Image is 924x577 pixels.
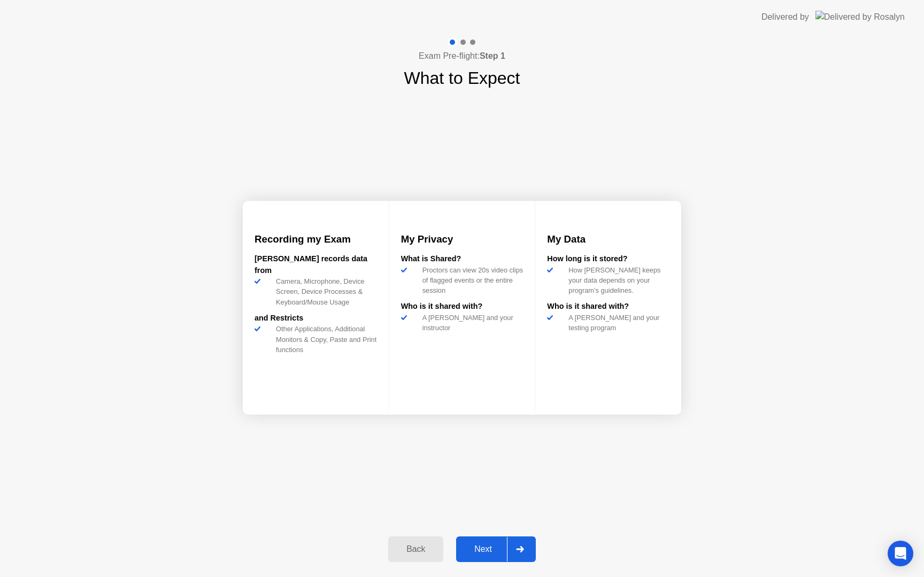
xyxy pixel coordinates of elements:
[547,301,669,313] div: Who is it shared with?
[404,65,520,91] h1: What to Expect
[272,276,377,307] div: Camera, Microphone, Device Screen, Device Processes & Keyboard/Mouse Usage
[888,541,913,566] div: Open Intercom Messenger
[547,253,669,265] div: How long is it stored?
[459,544,507,554] div: Next
[255,313,377,324] div: and Restricts
[815,11,905,23] img: Delivered by Rosalyn
[564,265,669,296] div: How [PERSON_NAME] keeps your data depends on your program’s guidelines.
[419,50,505,63] h4: Exam Pre-flight:
[418,313,523,333] div: A [PERSON_NAME] and your instructor
[761,11,809,24] div: Delivered by
[388,536,443,562] button: Back
[255,232,377,247] h3: Recording my Exam
[401,301,523,313] div: Who is it shared with?
[456,536,536,562] button: Next
[401,253,523,265] div: What is Shared?
[564,313,669,333] div: A [PERSON_NAME] and your testing program
[272,324,377,355] div: Other Applications, Additional Monitors & Copy, Paste and Print functions
[547,232,669,247] h3: My Data
[418,265,523,296] div: Proctors can view 20s video clips of flagged events or the entire session
[401,232,523,247] h3: My Privacy
[391,544,440,554] div: Back
[255,253,377,276] div: [PERSON_NAME] records data from
[480,51,505,60] b: Step 1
